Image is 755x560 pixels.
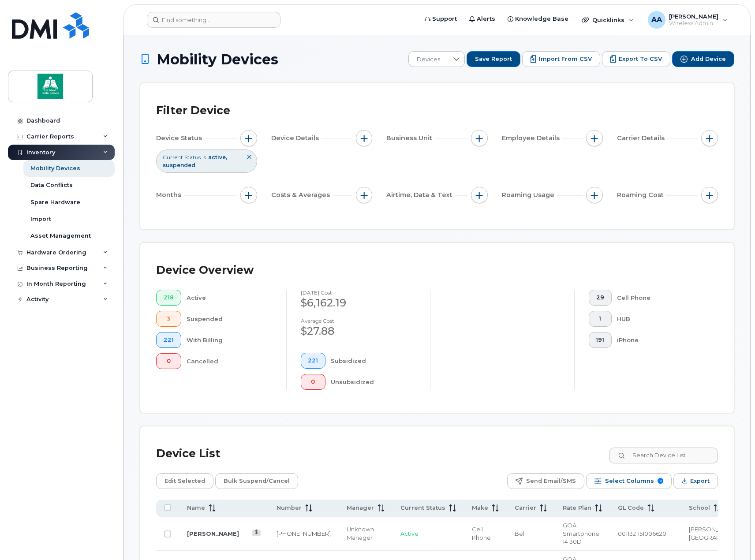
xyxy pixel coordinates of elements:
input: Search Device List ... [609,448,718,463]
span: Current Status [163,153,201,161]
div: iPhone [617,332,704,348]
span: GOA Smartphone 14 30D [563,522,599,545]
span: GL Code [618,504,644,512]
span: active [208,154,227,161]
span: 29 [596,294,604,301]
button: Edit Selected [156,473,213,489]
div: Subsidized [331,353,416,369]
a: [PHONE_NUMBER] [277,530,331,537]
div: $6,162.19 [301,295,416,310]
span: Costs & Averages [271,190,333,200]
button: 1 [589,311,612,327]
div: With Billing [187,332,272,348]
button: 0 [156,353,181,369]
div: HUB [617,311,704,327]
span: Active [400,530,419,537]
span: Export to CSV [619,55,662,63]
button: Bulk Suspend/Cancel [215,473,298,489]
span: Carrier [515,504,536,512]
span: Export [690,474,710,488]
span: Select Columns [605,474,654,488]
span: Save Report [475,55,512,63]
span: 221 [164,336,174,343]
span: Devices [409,52,448,67]
button: 221 [301,353,326,369]
span: suspended [163,162,195,168]
span: Business Unit [386,134,435,143]
span: Bell [515,530,526,537]
span: Send Email/SMS [526,474,576,488]
button: 218 [156,290,181,306]
button: 191 [589,332,612,348]
button: 221 [156,332,181,348]
span: Name [187,504,205,512]
div: Cancelled [187,353,272,369]
button: Export [673,473,718,489]
span: Cell Phone [472,526,491,541]
span: 3 [164,315,174,322]
div: Filter Device [156,99,230,122]
span: is [202,153,206,161]
span: 0011321151006620 [618,530,666,537]
span: Number [277,504,302,512]
span: Import from CSV [539,55,592,63]
button: 29 [589,290,612,306]
span: Mobility Devices [157,52,278,67]
span: Add Device [691,55,726,63]
button: Add Device [672,51,734,67]
span: Roaming Usage [502,190,557,200]
div: $27.88 [301,324,416,339]
span: 9 [658,478,663,484]
span: 218 [164,294,174,301]
button: Export to CSV [602,51,670,67]
span: Bulk Suspend/Cancel [224,474,290,488]
span: 1 [596,315,604,322]
div: Device List [156,442,221,465]
div: Cell Phone [617,290,704,306]
span: Manager [347,504,374,512]
button: Import from CSV [522,51,600,67]
span: [PERSON_NAME][GEOGRAPHIC_DATA] [689,526,751,541]
span: School [689,504,710,512]
div: Device Overview [156,259,254,282]
div: Suspended [187,311,272,327]
span: 191 [596,336,604,343]
span: Roaming Cost [617,190,666,200]
span: Device Status [156,134,205,143]
span: Airtime, Data & Text [386,190,455,200]
a: [PERSON_NAME] [187,530,239,537]
button: Save Report [467,51,520,67]
a: View Last Bill [252,530,261,536]
div: Unknown Manager [347,525,385,541]
span: 221 [308,357,318,364]
span: Rate Plan [563,504,591,512]
span: 0 [164,358,174,365]
span: Current Status [400,504,445,512]
span: 0 [308,378,318,385]
span: Make [472,504,488,512]
button: 0 [301,374,326,390]
span: Months [156,190,184,200]
span: Edit Selected [164,474,205,488]
div: Unsubsidized [331,374,416,390]
span: Employee Details [502,134,562,143]
h4: [DATE] cost [301,290,416,295]
button: Send Email/SMS [507,473,584,489]
button: Select Columns 9 [586,473,672,489]
span: Carrier Details [617,134,667,143]
div: Active [187,290,272,306]
span: Device Details [271,134,321,143]
button: 3 [156,311,181,327]
h4: Average cost [301,318,416,324]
